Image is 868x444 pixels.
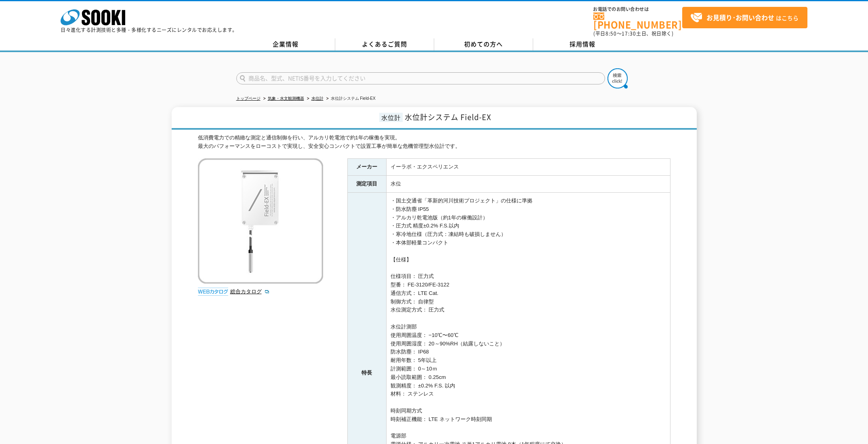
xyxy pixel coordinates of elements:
[405,112,491,122] span: 水位計システム Field-EX
[236,38,335,51] a: 企業情報
[335,38,434,51] a: よくあるご質問
[236,72,605,84] input: 商品名、型式、NETIS番号を入力してください
[533,38,632,51] a: 採用情報
[198,134,670,151] div: 低消費電力での精緻な測定と通信制御を行い、アルカリ乾電池で約1年の稼働を実現。 最大のパフォーマンスをローコストで実現し、安全安心コンパクトで設置工事が簡単な危機管理型水位計です。
[593,7,682,12] span: お電話でのお問い合わせは
[268,96,304,101] a: 気象・水文観測機器
[386,159,670,176] td: イーラボ・エクスペリエンス
[347,159,386,176] th: メーカー
[198,158,323,284] img: 水位計システム Field-EX
[311,96,324,101] a: 水位計
[61,27,237,32] p: 日々進化する計測技術と多種・多様化するニーズにレンタルでお応えします。
[605,30,617,37] span: 8:50
[386,176,670,193] td: 水位
[593,13,682,29] a: [PHONE_NUMBER]
[706,13,774,22] strong: お見積り･お問い合わせ
[230,288,270,295] a: 総合カタログ
[347,176,386,193] th: 測定項目
[593,30,673,37] span: (平日 ～ 土日、祝日除く)
[379,113,403,122] span: 水位計
[682,7,807,28] a: お見積り･お問い合わせはこちら
[198,288,228,296] img: webカタログ
[690,12,799,24] span: はこちら
[325,95,376,103] li: 水位計システム Field-EX
[622,30,636,37] span: 17:30
[434,38,533,51] a: 初めての方へ
[607,68,628,88] img: btn_search.png
[236,96,261,101] a: トップページ
[464,40,503,48] span: 初めての方へ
